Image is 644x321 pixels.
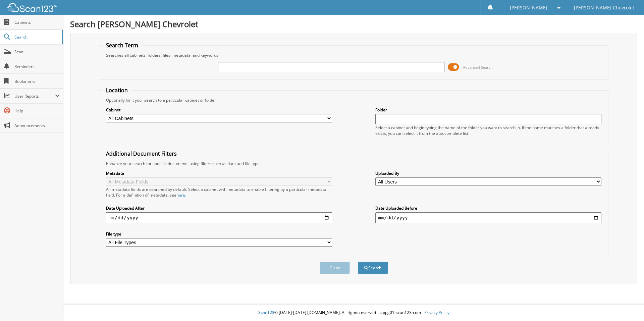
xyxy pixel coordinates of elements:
[14,49,60,55] span: Scan
[103,52,605,58] div: Searches all cabinets, folders, files, metadata, and keywords
[424,310,449,315] a: Privacy Policy
[258,310,274,315] span: Scan123
[106,170,332,176] label: Metadata
[70,18,637,30] h1: Search [PERSON_NAME] Chevrolet
[375,125,601,136] div: Select a cabinet and begin typing the name of the folder you want to search in. If the name match...
[463,65,493,70] span: Advanced Search
[375,205,601,211] label: Date Uploaded Before
[610,289,644,321] iframe: Chat Widget
[14,108,60,114] span: Help
[375,107,601,113] label: Folder
[375,212,601,223] input: end
[176,192,185,198] a: here
[103,161,605,166] div: Enhance your search for specific documents using filters such as date and file type.
[14,19,60,25] span: Cabinets
[14,64,60,69] span: Reminders
[574,6,634,10] span: [PERSON_NAME] Chevrolet
[103,97,605,103] div: Optionally limit your search to a particular cabinet or folder
[320,262,350,274] button: Clear
[106,186,332,198] div: All metadata fields are searched by default. Select a cabinet with metadata to enable filtering b...
[103,87,131,94] legend: Location
[14,78,60,84] span: Bookmarks
[358,262,388,274] button: Search
[106,205,332,211] label: Date Uploaded After
[63,305,644,321] div: © [DATE]-[DATE] [DOMAIN_NAME]. All rights reserved | appg01-scan123-com |
[7,3,57,12] img: scan123-logo-white.svg
[510,6,547,10] span: [PERSON_NAME]
[14,93,55,99] span: User Reports
[106,107,332,113] label: Cabinet
[375,170,601,176] label: Uploaded By
[106,231,332,237] label: File type
[14,123,60,128] span: Announcements
[14,34,59,40] span: Search
[106,212,332,223] input: start
[103,42,142,49] legend: Search Term
[103,150,180,157] legend: Additional Document Filters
